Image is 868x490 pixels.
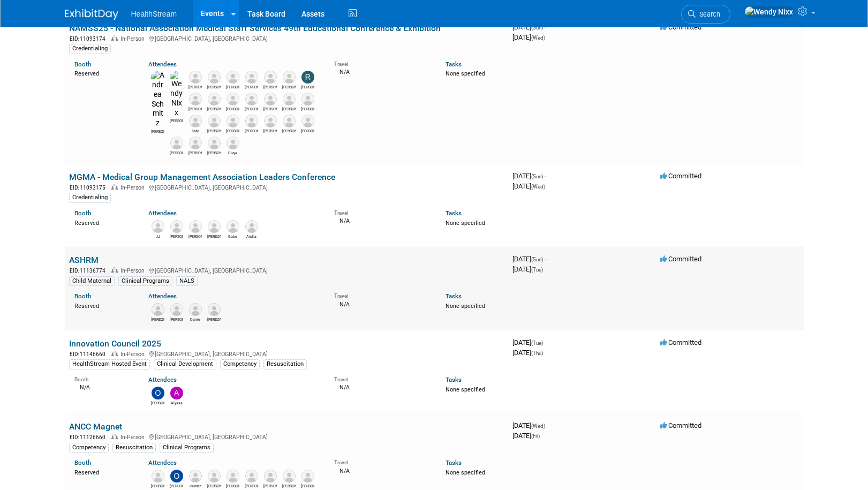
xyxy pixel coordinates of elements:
[512,349,543,357] span: [DATE]
[334,289,429,299] div: Travel
[148,376,177,383] a: Attendees
[282,127,296,134] div: Angela Beardsley
[245,93,258,105] img: Kelly Kaechele
[282,84,296,90] div: Brianna Gabriel
[512,421,548,429] span: [DATE]
[74,459,91,466] a: Booth
[170,220,183,233] img: William Davis
[70,36,110,42] span: EID: 11093174
[120,434,148,441] span: In-Person
[189,115,202,127] img: Katy Young
[151,316,164,322] div: Kathryn Prusinski
[208,115,221,127] img: Nicole Otte
[283,470,296,483] img: Taylor Peverly
[531,257,543,262] span: (Sun)
[189,303,202,316] img: Danie Buhlinger
[744,6,794,18] img: Wendy Nixx
[208,220,221,233] img: Ty Meredith
[170,149,183,156] div: Tom Heitz
[65,9,118,20] img: ExhibitDay
[227,93,239,105] img: Aaron Faber
[245,483,258,489] div: Brittany Caggiano
[207,149,221,156] div: Kevin O'Hara
[152,220,164,233] img: JJ Harnke
[245,127,258,134] div: Joanna Juergens
[152,470,164,483] img: Emily Brooks
[512,23,546,31] span: [DATE]
[70,185,110,191] span: EID: 11093175
[660,255,701,263] span: Committed
[170,137,183,149] img: Tom Heitz
[120,351,148,358] span: In-Person
[69,421,122,432] a: ANCC Magnet
[188,316,202,322] div: Danie Buhlinger
[301,115,314,127] img: Meghan Kurtz
[111,434,118,439] img: In-Person Event
[208,93,221,105] img: Sadie Welch
[264,470,277,483] img: Karen Sutton
[188,483,202,489] div: Hunter Hoffman
[69,338,161,349] a: Innovation Council 2025
[446,61,462,68] a: Tasks
[176,276,198,286] div: NALS
[226,483,239,489] div: Cody Forrest
[207,105,221,112] div: Sadie Welch
[660,338,701,346] span: Committed
[69,183,504,192] div: [GEOGRAPHIC_DATA], [GEOGRAPHIC_DATA]
[151,399,164,406] div: Olivia Christopher
[160,443,214,453] div: Clinical Programs
[220,359,260,369] div: Competency
[263,483,277,489] div: Karen Sutton
[148,459,177,466] a: Attendees
[446,469,485,476] span: None specified
[264,93,277,105] img: Chris Gann
[334,300,429,308] div: N/A
[111,351,118,356] img: In-Person Event
[531,423,545,429] span: (Wed)
[531,25,543,31] span: (Sun)
[69,193,111,202] div: Credentialing
[69,266,504,275] div: [GEOGRAPHIC_DATA], [GEOGRAPHIC_DATA]
[74,383,133,391] div: N/A
[226,127,239,134] div: Jen Grijalva
[148,61,177,68] a: Attendees
[264,115,277,127] img: Jackie Jones
[301,93,314,105] img: Sarah Cassidy
[111,184,118,190] img: In-Person Event
[531,35,545,41] span: (Wed)
[227,71,239,84] img: Katie Jobst
[148,292,177,300] a: Attendees
[334,57,429,67] div: Travel
[170,71,183,117] img: Wendy Nixx
[170,303,183,316] img: Diana Hickey
[74,68,133,78] div: Reserved
[283,93,296,105] img: Brandi Zevenbergen
[660,421,701,429] span: Committed
[446,303,485,310] span: None specified
[660,172,701,180] span: Committed
[111,267,118,273] img: In-Person Event
[512,172,546,180] span: [DATE]
[512,265,543,273] span: [DATE]
[531,350,543,356] span: (Thu)
[245,115,258,127] img: Joanna Juergens
[545,338,546,346] span: -
[660,23,701,31] span: Committed
[334,373,429,383] div: Travel
[334,456,429,466] div: Travel
[283,71,296,84] img: Brianna Gabriel
[188,105,202,112] div: Amy Kleist
[131,10,177,18] span: HealthStream
[154,359,216,369] div: Clinical Development
[263,105,277,112] div: Chris Gann
[531,184,545,190] span: (Wed)
[188,233,202,239] div: Amanda Morinelli
[188,127,202,134] div: Katy Young
[531,340,543,346] span: (Tue)
[264,71,277,84] img: Joe Deedy
[207,233,221,239] div: Ty Meredith
[74,467,133,477] div: Reserved
[545,255,546,263] span: -
[301,71,314,84] img: Rochelle Celik
[170,233,183,239] div: William Davis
